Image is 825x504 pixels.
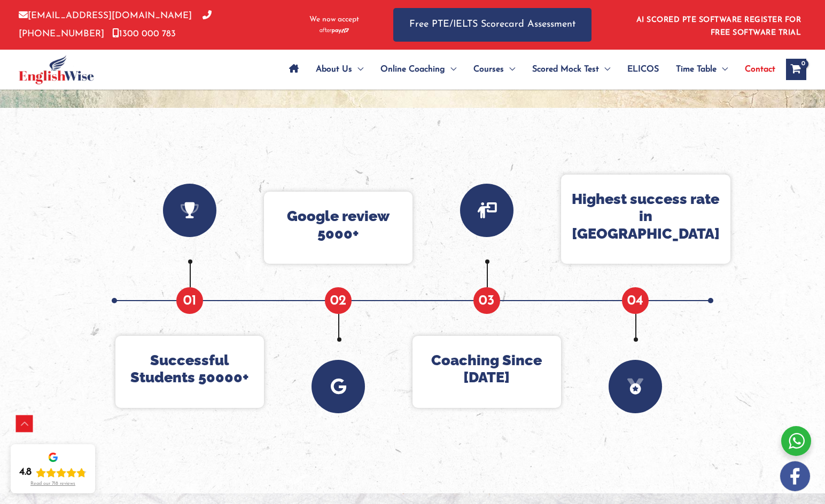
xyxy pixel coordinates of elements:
h4: Coaching Since [DATE] [423,352,550,387]
span: 04 [622,287,649,314]
img: cropped-ew-logo [19,55,94,84]
span: 02 [325,287,352,314]
span: Contact [745,51,775,88]
a: Free PTE/IELTS Scorecard Assessment [393,8,591,42]
span: Menu Toggle [352,51,363,88]
a: Online CoachingMenu Toggle [372,51,465,88]
span: Menu Toggle [599,51,610,88]
a: ELICOS [619,51,667,88]
aside: Header Widget 1 [630,7,806,42]
div: Read our 718 reviews [30,481,75,487]
img: white-facebook.png [780,461,810,491]
span: About Us [316,51,352,88]
span: Time Table [676,51,717,88]
div: 4.8 [19,466,32,479]
h4: Highest success rate in [GEOGRAPHIC_DATA] [572,191,720,242]
a: Contact [736,51,775,88]
span: Menu Toggle [717,51,728,88]
a: [EMAIL_ADDRESS][DOMAIN_NAME] [19,11,192,20]
h4: Google review 5000+ [275,208,402,242]
span: 01 [176,287,203,314]
a: View Shopping Cart, empty [786,59,806,80]
a: CoursesMenu Toggle [465,51,524,88]
a: About UsMenu Toggle [307,51,372,88]
span: 03 [473,287,500,314]
span: Courses [473,51,504,88]
span: Menu Toggle [445,51,456,88]
a: AI SCORED PTE SOFTWARE REGISTER FOR FREE SOFTWARE TRIAL [636,16,801,37]
a: [PHONE_NUMBER] [19,11,212,38]
nav: Site Navigation: Main Menu [281,51,775,88]
span: Scored Mock Test [532,51,599,88]
span: Menu Toggle [504,51,515,88]
img: Afterpay-Logo [320,28,349,34]
a: Scored Mock TestMenu Toggle [524,51,619,88]
h4: Successful Students 50000+ [126,352,253,387]
span: Online Coaching [380,51,445,88]
a: 1300 000 783 [112,29,176,38]
span: We now accept [309,14,359,25]
span: ELICOS [627,51,659,88]
a: Time TableMenu Toggle [667,51,736,88]
div: Rating: 4.8 out of 5 [19,466,87,479]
